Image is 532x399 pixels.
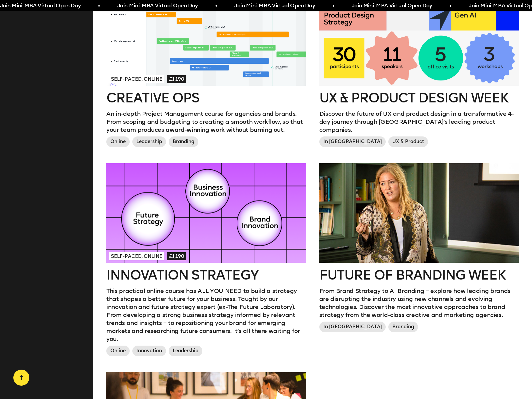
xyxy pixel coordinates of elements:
p: An in-depth Project Management course for agencies and brands. From scoping and budgeting to crea... [106,110,306,134]
p: From Brand Strategy to AI Branding – explore how leading brands are disrupting the industry using... [319,287,519,319]
h2: Innovation Strategy [106,268,306,282]
h2: Creative Ops [106,91,306,104]
p: This practical online course has ALL YOU NEED to build a strategy that shapes a better future for... [106,287,306,311]
span: Self-paced, Online [109,75,164,83]
span: Leadership [132,136,166,147]
p: From developing a strong business strategy informed by relevant trends and insights – to repositi... [106,311,306,343]
h2: UX & Product Design Week [319,91,519,104]
span: Self-paced, Online [109,252,164,260]
span: Leadership [169,346,202,356]
span: £1,190 [167,252,186,260]
span: • [214,2,216,10]
span: Innovation [132,346,166,356]
span: £1,190 [167,75,186,83]
p: Discover the future of UX and product design in a transformative 4-day journey through [GEOGRAPHI... [319,110,519,134]
span: • [331,2,333,10]
span: UX & Product [388,136,428,147]
span: In [GEOGRAPHIC_DATA] [319,136,386,147]
span: Online [106,346,130,356]
span: • [449,2,450,10]
span: Branding [388,322,418,332]
a: Future of branding weekFrom Brand Strategy to AI Branding – explore how leading brands are disrup... [319,163,519,335]
a: Self-paced, Online£1,190Innovation StrategyThis practical online course has ALL YOU NEED to build... [106,163,306,359]
span: Branding [169,136,198,147]
span: Online [106,136,130,147]
h2: Future of branding week [319,268,519,282]
span: In [GEOGRAPHIC_DATA] [319,322,386,332]
span: • [97,2,99,10]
